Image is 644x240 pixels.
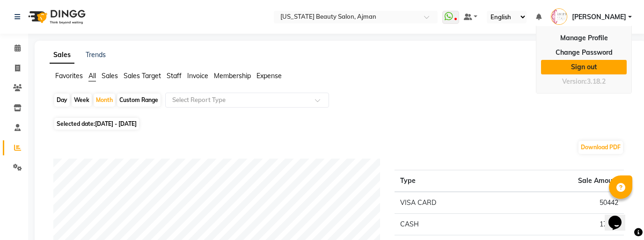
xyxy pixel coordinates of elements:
span: [DATE] - [DATE] [95,120,137,127]
span: Selected date: [54,118,139,130]
a: Sign out [541,60,627,74]
button: Download PDF [578,141,623,154]
img: Sanket Gowda [551,8,567,25]
div: Week [72,94,92,107]
span: Sales [102,72,118,80]
span: Staff [167,72,182,80]
span: [PERSON_NAME] [572,12,626,22]
img: logo [24,4,88,30]
span: Expense [256,72,282,80]
div: Day [54,94,70,107]
th: Type [395,170,517,192]
a: Manage Profile [541,31,627,45]
td: CASH [395,214,517,235]
th: Sale Amount [516,170,624,192]
div: Month [94,94,115,107]
a: Change Password [541,45,627,60]
div: Custom Range [117,94,161,107]
a: Sales [50,47,74,64]
span: Sales Target [124,72,161,80]
iframe: chat widget [605,203,635,231]
span: Membership [214,72,251,80]
a: Trends [86,51,106,59]
span: Favorites [55,72,83,80]
span: All [88,72,96,80]
td: 50442 [516,192,624,214]
td: 17610 [516,214,624,235]
span: Invoice [187,72,208,80]
td: VISA CARD [395,192,517,214]
div: Version:3.18.2 [541,75,627,88]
